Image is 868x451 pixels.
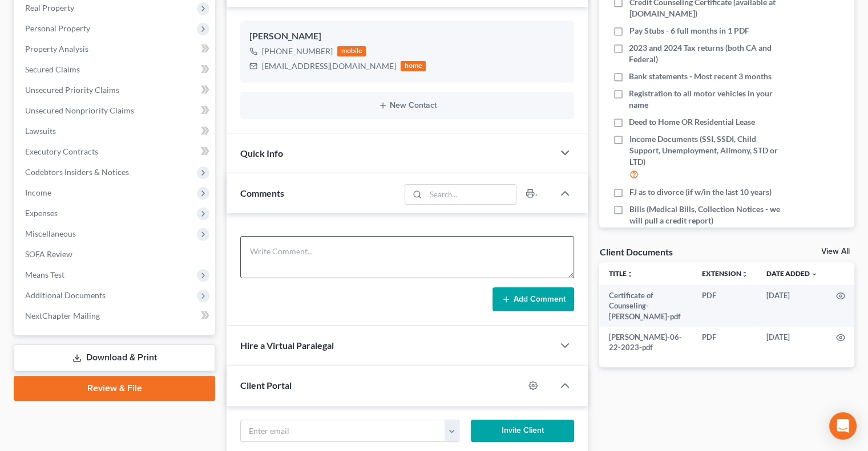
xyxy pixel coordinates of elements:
button: Invite Client [471,420,575,442]
span: Additional Documents [25,290,106,300]
a: Extensionunfold_more [702,269,748,278]
a: Unsecured Priority Claims [16,80,215,100]
div: mobile [337,46,366,56]
div: [EMAIL_ADDRESS][DOMAIN_NAME] [262,60,396,72]
span: Comments [240,188,284,198]
div: Open Intercom Messenger [829,412,857,440]
input: Enter email [241,420,445,442]
span: Client Portal [240,380,292,391]
span: Expenses [25,208,58,218]
span: Property Analysis [25,44,88,54]
span: Pay Stubs - 6 full months in 1 PDF [629,25,749,36]
span: Bills (Medical Bills, Collection Notices - we will pull a credit report) [629,204,781,226]
td: [DATE] [757,285,827,327]
input: Search... [426,185,516,204]
span: Income [25,188,51,197]
button: New Contact [249,101,565,110]
i: unfold_more [626,271,633,278]
span: Secured Claims [25,64,80,74]
a: Unsecured Nonpriority Claims [16,100,215,121]
span: Registration to all motor vehicles in your name [629,88,781,111]
div: [PERSON_NAME] [249,30,565,43]
div: home [401,61,426,71]
div: Client Documents [599,246,672,258]
td: Certificate of Counseling- [PERSON_NAME]-pdf [599,285,693,327]
td: [PERSON_NAME]-06-22-2023-pdf [599,327,693,358]
span: Unsecured Nonpriority Claims [25,105,134,115]
span: Lawsuits [25,126,56,136]
a: Download & Print [14,344,215,371]
i: expand_more [811,271,818,278]
button: Add Comment [492,287,574,311]
span: Hire a Virtual Paralegal [240,340,334,351]
a: Property Analysis [16,39,215,59]
span: SOFA Review [25,249,72,259]
span: Personal Property [25,23,90,33]
a: Executory Contracts [16,141,215,162]
i: unfold_more [741,271,748,278]
span: Miscellaneous [25,229,76,238]
span: Real Property [25,3,74,13]
span: Bank statements - Most recent 3 months [629,71,772,82]
span: Unsecured Priority Claims [25,85,119,95]
span: 2023 and 2024 Tax returns (both CA and Federal) [629,42,781,65]
div: [PHONE_NUMBER] [262,46,333,57]
span: Means Test [25,270,64,279]
a: Lawsuits [16,121,215,141]
td: PDF [693,327,757,358]
a: Secured Claims [16,59,215,80]
td: [DATE] [757,327,827,358]
span: NextChapter Mailing [25,311,100,320]
a: NextChapter Mailing [16,306,215,326]
a: Titleunfold_more [608,269,633,278]
span: Executory Contracts [25,147,98,156]
a: Review & File [14,376,215,401]
span: Quick Info [240,148,283,159]
a: View All [821,247,850,255]
span: Codebtors Insiders & Notices [25,167,129,177]
span: Deed to Home OR Residential Lease [629,116,755,128]
a: Date Added expand_more [766,269,818,278]
td: PDF [693,285,757,327]
span: FJ as to divorce (if w/in the last 10 years) [629,186,771,198]
a: SOFA Review [16,244,215,265]
span: Income Documents (SSI, SSDI, Child Support, Unemployment, Alimony, STD or LTD) [629,133,781,168]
